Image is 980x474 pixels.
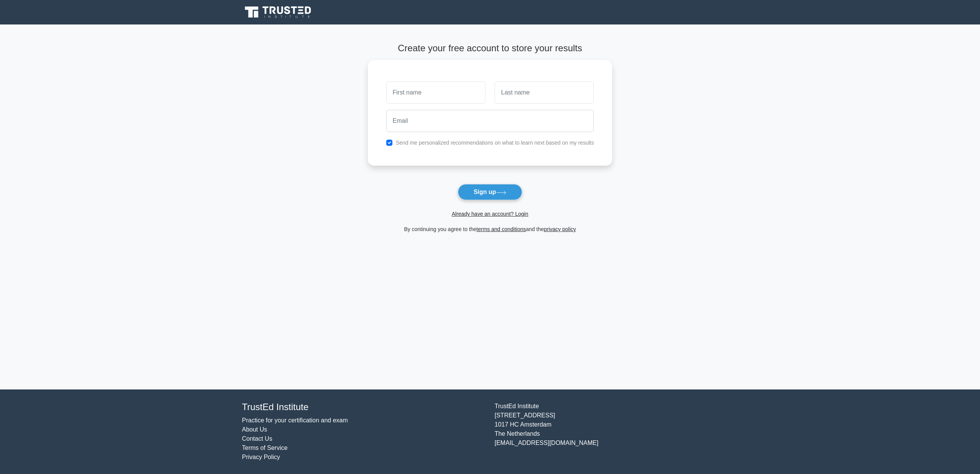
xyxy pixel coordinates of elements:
a: Already have an account? Login [452,211,528,217]
input: Email [386,110,594,132]
div: TrustEd Institute [STREET_ADDRESS] 1017 HC Amsterdam The Netherlands [EMAIL_ADDRESS][DOMAIN_NAME] [490,402,743,462]
h4: TrustEd Institute [242,402,485,413]
input: Last name [495,81,594,104]
a: About Us [242,426,267,433]
button: Sign up [458,184,522,200]
a: terms and conditions [477,226,526,232]
a: Terms of Service [242,445,287,451]
div: By continuing you agree to the and the [363,225,617,234]
a: Contact Us [242,435,272,442]
a: Practice for your certification and exam [242,417,348,424]
label: Send me personalized recommendations on what to learn next based on my results [396,140,594,146]
h4: Create your free account to store your results [368,43,612,54]
a: Privacy Policy [242,454,280,460]
input: First name [386,81,485,104]
a: privacy policy [544,226,576,232]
